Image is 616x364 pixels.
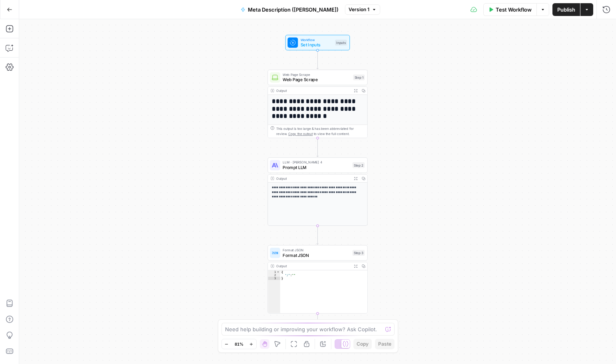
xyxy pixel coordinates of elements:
button: Version 1 [345,4,380,15]
div: Step 3 [353,250,365,256]
span: Format JSON [283,252,350,258]
span: Copy [357,340,369,348]
span: Prompt LLM [283,164,350,171]
button: Test Workflow [483,3,536,16]
span: Meta Description ([PERSON_NAME]) [248,6,339,14]
span: LLM · [PERSON_NAME] 4 [283,160,350,165]
button: Publish [552,3,580,16]
div: Output [276,88,350,93]
span: Publish [557,6,575,14]
div: 2 [268,274,280,277]
span: Set Inputs [301,42,333,48]
div: Step 1 [353,75,365,81]
span: Copy the output [288,132,313,136]
div: Output [276,176,350,181]
div: 3 [268,277,280,280]
div: WorkflowSet InputsInputs [267,35,367,50]
span: Workflow [301,37,333,42]
div: Output [276,263,350,269]
div: Format JSONFormat JSONStep 3Output{ "/":""} [267,245,367,313]
g: Edge from start to step_1 [317,50,319,69]
span: Format JSON [283,247,350,253]
span: Web Page Scrape [283,72,351,77]
div: 1 [268,270,280,273]
g: Edge from step_1 to step_2 [317,138,319,157]
div: Inputs [335,40,347,46]
span: Toggle code folding, rows 1 through 3 [276,270,280,273]
div: This output is too large & has been abbreviated for review. to view the full content. [276,126,365,137]
span: Version 1 [349,6,369,13]
span: 81% [235,341,243,347]
button: Paste [375,339,395,349]
span: Test Workflow [496,6,532,14]
g: Edge from step_2 to step_3 [317,226,319,245]
span: Paste [378,340,391,348]
span: Web Page Scrape [283,76,351,83]
div: Step 2 [353,162,365,168]
button: Meta Description ([PERSON_NAME]) [236,3,343,16]
button: Copy [353,339,372,349]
